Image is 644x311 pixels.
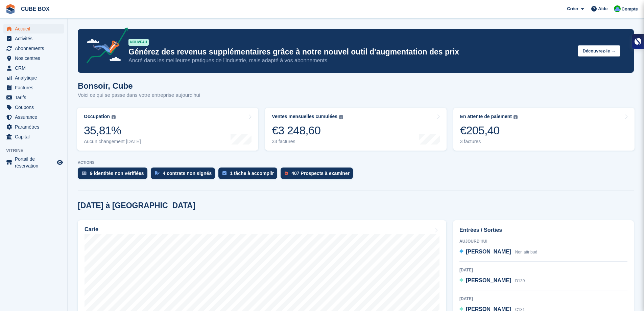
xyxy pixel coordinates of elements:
[78,91,200,99] p: Voici ce qui se passe dans votre entreprise aujourd'hui
[18,3,52,15] a: CUBE BOX
[272,114,337,119] div: Ventes mensuelles cumulées
[128,47,572,57] p: Générez des revenus supplémentaires grâce à notre nouvel outil d'augmentation des prix
[81,27,128,66] img: price-adjustments-announcement-icon-8257ccfd72463d97f412b2fc003d46551f7dbcb40ab6d574587a9cd5c0d94...
[291,171,350,176] div: 407 Prospects à examiner
[128,57,572,64] p: Ancré dans les meilleures pratiques de l’industrie, mais adapté à vos abonnements.
[567,5,578,12] span: Créer
[460,114,512,119] div: En attente de paiement
[3,53,64,63] a: menu
[230,171,274,176] div: 1 tâche à accomplir
[578,45,620,57] button: Découvrez-le →
[77,108,258,151] a: Occupation 35,81% Aucun changement [DATE]
[453,108,635,151] a: En attente de paiement €205,40 3 factures
[466,249,511,254] span: [PERSON_NAME]
[265,108,446,151] a: Ventes mensuelles cumulées €3 248,60 33 factures
[6,147,67,154] span: Vitrine
[339,115,343,119] img: icon-info-grey-7440780725fd019a000dd9b08b2336e03edf1995a4989e88bcd33f0948082b44.svg
[78,168,151,182] a: 9 identités non vérifiées
[3,83,64,92] a: menu
[151,168,219,182] a: 4 contrats non signés
[82,171,87,175] img: verify_identity-adf6edd0f0f0b5bbfe63781bf79b02c33cf7c696d77639b501bdc392416b5a36.svg
[128,39,149,46] div: NOUVEAU
[15,44,55,53] span: Abonnements
[460,124,518,137] div: €205,40
[272,139,343,145] div: 33 factures
[15,103,55,112] span: Coupons
[514,115,518,119] img: icon-info-grey-7440780725fd019a000dd9b08b2336e03edf1995a4989e88bcd33f0948082b44.svg
[155,171,160,175] img: contract_signature_icon-13c848040528278c33f63329250d36e43548de30e8caae1d1a13099fd9432cc5.svg
[460,139,518,145] div: 3 factures
[3,73,64,83] a: menu
[281,168,356,182] a: 407 Prospects à examiner
[515,250,537,254] span: Non attribué
[112,115,116,119] img: icon-info-grey-7440780725fd019a000dd9b08b2336e03edf1995a4989e88bcd33f0948082b44.svg
[15,63,55,73] span: CRM
[78,81,200,90] h1: Bonsoir, Cube
[459,248,537,257] a: [PERSON_NAME] Non attribué
[3,132,64,141] a: menu
[15,34,55,43] span: Activités
[218,168,281,182] a: 1 tâche à accomplir
[78,201,195,210] h2: [DATE] à [GEOGRAPHIC_DATA]
[3,156,64,169] a: menu
[466,277,511,283] span: [PERSON_NAME]
[459,226,627,234] h2: Entrées / Sorties
[15,132,55,141] span: Capital
[84,124,141,137] div: 35,81%
[459,276,525,285] a: [PERSON_NAME] D139
[3,63,64,73] a: menu
[459,296,627,302] div: [DATE]
[3,24,64,34] a: menu
[78,160,634,165] p: ACTIONS
[15,112,55,122] span: Assurance
[3,122,64,132] a: menu
[15,93,55,102] span: Tarifs
[3,103,64,112] a: menu
[272,124,343,137] div: €3 248,60
[222,171,226,175] img: task-75834270c22a3079a89374b754ae025e5fb1db73e45f91037f5363f120a921f8.svg
[90,171,144,176] div: 9 identités non vérifiées
[3,44,64,53] a: menu
[15,24,55,34] span: Accueil
[3,112,64,122] a: menu
[85,226,98,232] h2: Carte
[614,5,621,12] img: Cube Box
[163,171,212,176] div: 4 contrats non signés
[3,93,64,102] a: menu
[622,6,638,13] span: Compte
[459,238,627,244] div: Aujourd'hui
[515,279,525,283] span: D139
[15,73,55,83] span: Analytique
[84,114,110,119] div: Occupation
[15,83,55,92] span: Factures
[15,53,55,63] span: Nos centres
[56,158,64,166] a: Boutique d'aperçu
[15,156,55,169] span: Portail de réservation
[5,4,16,14] img: stora-icon-8386f47178a22dfd0bd8f6a31ec36ba5ce8667c1dd55bd0f319d3a0aa187defe.svg
[3,34,64,43] a: menu
[459,267,627,273] div: [DATE]
[84,139,141,145] div: Aucun changement [DATE]
[598,5,607,12] span: Aide
[285,171,288,175] img: prospect-51fa495bee0391a8d652442698ab0144808aea92771e9ea1ae160a38d050c398.svg
[15,122,55,132] span: Paramètres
